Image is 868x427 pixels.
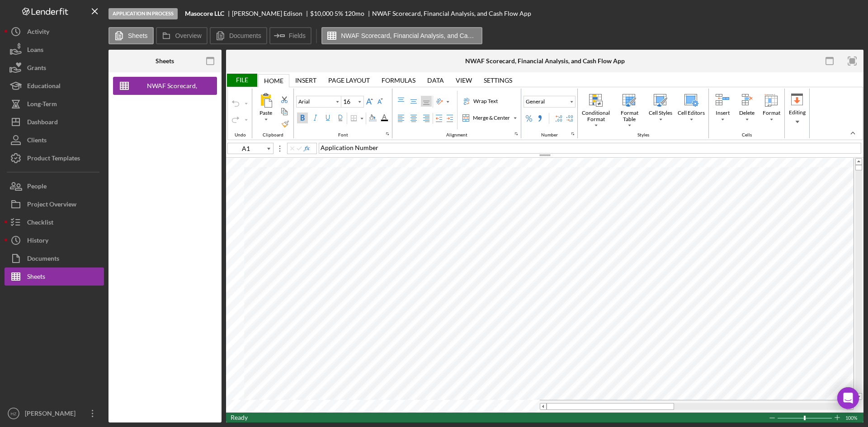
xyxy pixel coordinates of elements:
div: Formulas [376,74,421,87]
label: Double Underline [335,113,346,123]
div: Insert [295,77,316,84]
div: indicatorAlignment [513,130,520,137]
div: Format Table [613,91,646,128]
div: Sheets [27,267,45,288]
b: Masocore LLC [185,10,224,17]
button: Sheets [5,267,104,286]
div: Open Intercom Messenger [837,387,859,409]
label: Sheets [128,32,148,39]
div: Background Color [367,113,378,123]
div: Educational [27,77,61,97]
div: Comma Style [534,113,545,124]
label: Bottom Align [421,96,432,107]
label: Top Align [396,96,406,107]
div: Conditional Format [580,91,612,128]
div: Sheets [156,57,174,65]
text: HZ [11,411,17,416]
div: Increase Decimal [553,113,564,124]
div: Alignment [392,89,521,138]
div: Editing [787,108,807,117]
div: Number [539,132,560,138]
div: Styles [578,89,709,138]
div: View [456,77,472,84]
div: Cut [279,94,290,105]
div: Number Format [524,96,576,108]
div: Merge & Center [461,113,519,123]
div: Merge & Center [461,113,512,123]
div: Loans [27,41,43,61]
div: Format [759,91,783,127]
div: Font [294,89,392,138]
div: Home [258,74,289,87]
button: Long-Term [5,95,104,113]
div: Clients [27,131,47,151]
button: Activity [5,23,104,41]
button: History [5,231,104,249]
div: Project Overview [27,195,76,216]
div: Cell Editors [675,91,707,127]
div: NWAF Scorecard, Financial Analysis, and Cash Flow App [465,57,625,65]
label: NWAF Scorecard, Financial Analysis, and Cash Flow App [341,32,476,39]
div: Paste [258,109,274,117]
div: Copy [279,106,290,117]
div: Format [761,109,782,117]
div: Percent Style [524,113,534,124]
div: Decrease Decimal [564,113,575,124]
div: Number [521,89,578,138]
div: Cell Styles [647,109,674,117]
div: View [450,74,478,87]
button: NWAF Scorecard, Financial Analysis, and Cash Flow App [321,27,482,44]
div: Data [421,74,450,87]
div: Zoom level [845,413,859,422]
div: Increase Indent [444,113,455,124]
div: Delete [737,109,756,117]
label: Italic [310,113,321,123]
label: Documents [229,32,261,39]
div: Dashboard [27,113,58,133]
div: Decrease Font Size [375,96,386,107]
div: Insert [714,109,731,117]
button: General [524,96,576,108]
div: Font [336,132,350,138]
div: Grants [27,59,46,79]
a: Dashboard [5,113,104,131]
div: Font Family [296,96,341,108]
div: Zoom In [834,413,841,422]
div: Cells [740,132,754,138]
label: Format Painter [280,118,291,129]
div: Conditional Format [580,109,612,123]
div: Settings [478,74,518,87]
div: Zoom Out [769,413,776,423]
button: Grants [5,59,104,77]
div: Merge & Center [471,114,512,122]
div: Page Layout [328,77,370,84]
div: Font Color [378,113,390,123]
div: Cell Editors [676,109,707,117]
div: Wrap Text [472,97,500,105]
div: 5 % [335,10,343,17]
div: Alignment [444,132,470,138]
a: Documents [5,249,104,267]
button: Project Overview [5,195,104,213]
button: People [5,177,104,195]
div: NWAF Scorecard, Financial Analysis, and Cash Flow App [372,10,531,17]
button: HZ[PERSON_NAME] [5,404,104,422]
label: Fields [289,32,306,39]
div: Increase Font Size [364,96,375,107]
div: Page Layout [322,74,376,87]
button: NWAF Scorecard, Financial Analysis, and Cash Flow App [113,77,217,95]
button: Checklist [5,213,104,231]
a: Loans [5,41,104,59]
div: People [27,177,47,197]
button: Documents [210,27,267,44]
div: Home [264,77,283,84]
div: Delete [735,91,759,127]
div: Format Table [613,109,645,123]
button: Sheets [108,27,154,44]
